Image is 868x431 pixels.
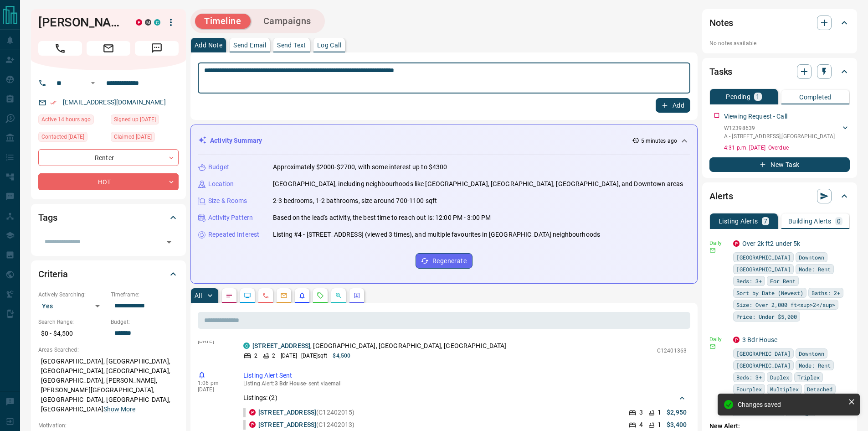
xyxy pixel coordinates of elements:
[770,276,796,286] span: For Rent
[195,292,202,299] p: All
[837,218,841,224] p: 0
[258,420,355,430] p: (C12402013)
[657,408,661,417] p: 1
[273,213,491,223] p: Based on the lead's activity, the best time to reach out is: 12:00 PM - 3:00 PM
[770,384,799,394] span: Multiplex
[733,240,740,247] div: property.ca
[41,132,84,141] span: Contacted [DATE]
[208,162,229,172] p: Budget
[38,207,179,228] div: Tags
[797,373,820,382] span: Triplex
[709,239,728,247] p: Daily
[208,196,247,206] p: Size & Rooms
[724,122,850,142] div: W12398639A - [STREET_ADDRESS],[GEOGRAPHIC_DATA]
[38,421,179,430] p: Motivation:
[163,236,175,249] button: Open
[812,288,840,297] span: Baths: 2+
[38,41,82,56] span: Call
[254,352,257,360] p: 2
[111,291,179,299] p: Timeframe:
[243,371,687,380] p: Listing Alert Sent
[38,114,106,127] div: Sun Sep 14 2025
[709,61,850,83] div: Tasks
[277,42,306,48] p: Send Text
[799,361,831,370] span: Mode: Rent
[335,292,342,299] svg: Opportunities
[736,300,835,309] span: Size: Over 2,000 ft<sup>2</sup>
[87,41,130,56] span: Email
[38,267,68,281] h2: Criteria
[738,401,844,408] div: Changes saved
[756,93,760,100] p: 1
[736,373,762,382] span: Beds: 3+
[258,408,355,417] p: (C12402015)
[198,386,230,393] p: [DATE]
[736,312,797,321] span: Price: Under $5,000
[807,384,832,394] span: Detached
[103,405,135,414] button: Show More
[249,409,256,415] div: property.ca
[736,361,791,370] span: [GEOGRAPHIC_DATA]
[736,265,791,274] span: [GEOGRAPHIC_DATA]
[799,253,824,262] span: Downtown
[656,98,690,113] button: Add
[258,421,316,428] a: [STREET_ADDRESS]
[724,144,850,152] p: 4:31 p.m. [DATE] - Overdue
[273,179,683,189] p: [GEOGRAPHIC_DATA], including neighbourhoods like [GEOGRAPHIC_DATA], [GEOGRAPHIC_DATA], [GEOGRAPHI...
[38,346,179,354] p: Areas Searched:
[38,291,106,299] p: Actively Searching:
[280,292,288,299] svg: Emails
[249,421,256,428] div: property.ca
[38,354,179,417] p: [GEOGRAPHIC_DATA], [GEOGRAPHIC_DATA], [GEOGRAPHIC_DATA], [GEOGRAPHIC_DATA], [GEOGRAPHIC_DATA], [P...
[38,210,57,225] h2: Tags
[252,341,507,351] p: , [GEOGRAPHIC_DATA], [GEOGRAPHIC_DATA], [GEOGRAPHIC_DATA]
[208,179,234,189] p: Location
[243,389,687,406] div: Listings: (2)
[770,373,789,382] span: Duplex
[38,263,179,285] div: Criteria
[726,93,750,100] p: Pending
[38,15,122,30] h1: [PERSON_NAME]
[724,112,787,121] p: Viewing Request - Call
[198,132,690,149] div: Activity Summary5 minutes ago
[38,299,106,313] div: Yes
[641,137,677,145] p: 5 minutes ago
[145,19,151,26] div: mrloft.ca
[38,132,106,145] div: Fri Jul 16 2021
[254,14,320,29] button: Campaigns
[298,292,306,299] svg: Listing Alerts
[38,149,179,166] div: Renter
[657,420,661,430] p: 1
[243,343,250,349] div: condos.ca
[799,349,824,358] span: Downtown
[273,196,437,206] p: 2-3 bedrooms, 1-2 bathrooms, size around 700-1100 sqft
[198,380,230,386] p: 1:06 pm
[799,94,832,100] p: Completed
[63,99,166,106] a: [EMAIL_ADDRESS][DOMAIN_NAME]
[736,349,791,358] span: [GEOGRAPHIC_DATA]
[788,218,832,224] p: Building Alerts
[709,185,850,207] div: Alerts
[111,318,179,326] p: Budget:
[272,352,275,360] p: 2
[226,292,233,299] svg: Notes
[252,342,310,349] a: [STREET_ADDRESS]
[208,213,253,223] p: Activity Pattern
[317,42,341,48] p: Log Call
[243,393,277,403] p: Listings: ( 2 )
[208,230,259,239] p: Repeated Interest
[799,265,831,274] span: Mode: Rent
[281,352,327,360] p: [DATE] - [DATE] sqft
[733,337,740,343] div: property.ca
[709,335,728,343] p: Daily
[736,276,762,286] span: Beds: 3+
[114,115,156,124] span: Signed up [DATE]
[657,347,687,355] p: C12401363
[317,292,324,299] svg: Requests
[709,189,733,203] h2: Alerts
[195,42,222,48] p: Add Note
[195,14,251,29] button: Timeline
[273,162,447,172] p: Approximately $2000-$2700, with some interest up to $4300
[764,218,767,224] p: 7
[41,115,91,124] span: Active 14 hours ago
